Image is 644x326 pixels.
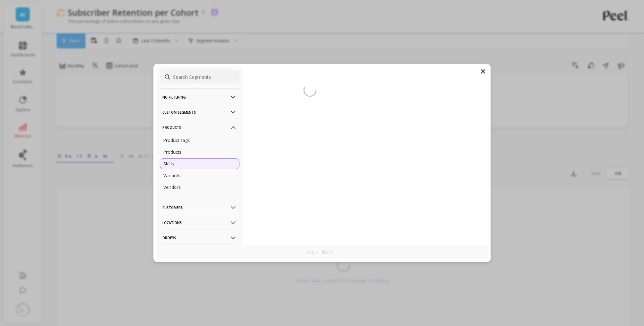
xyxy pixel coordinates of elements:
p: Product Tags [163,137,190,143]
p: Variants [163,172,180,178]
p: Apply Filters [306,249,338,255]
p: Vendors [163,184,181,190]
p: No filtering [162,89,237,106]
p: SKUs [163,161,174,167]
p: Subscriptions [162,244,237,261]
input: Search Segments [160,70,239,84]
p: Customers [162,199,237,216]
p: Custom Segments [162,104,237,121]
p: Orders [162,229,237,246]
p: Products [162,119,237,136]
p: Products [163,149,181,155]
p: Locations [162,214,237,231]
